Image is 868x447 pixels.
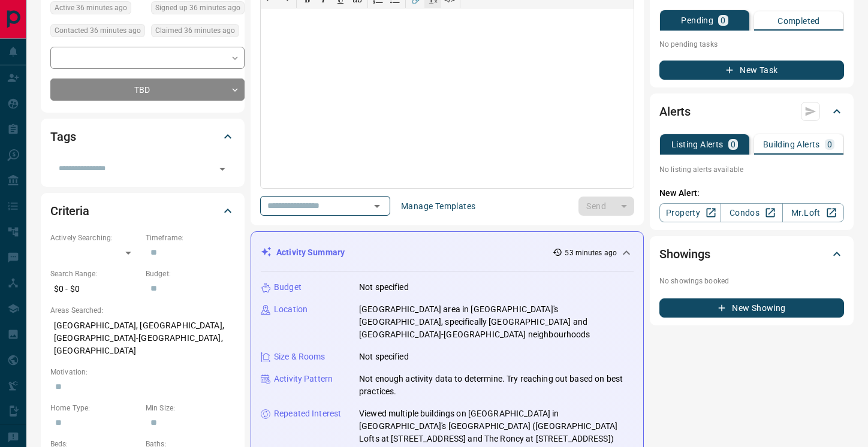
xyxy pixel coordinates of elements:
p: Home Type: [50,403,140,413]
p: Size & Rooms [274,351,325,363]
p: Areas Searched: [50,305,235,316]
h2: Criteria [50,201,89,221]
p: Motivation: [50,367,235,377]
p: Location [274,303,308,316]
a: Condos [721,203,782,222]
p: Min Size: [146,403,235,413]
p: Pending [681,16,713,25]
p: 0 [827,140,832,149]
a: Property [659,203,721,222]
button: Open [369,198,385,215]
p: Budget [274,281,302,294]
div: Alerts [659,97,844,126]
p: Budget: [146,268,235,279]
p: Not specified [359,351,409,363]
span: Signed up 36 minutes ago [155,2,240,14]
h2: Alerts [659,102,691,121]
span: Contacted 36 minutes ago [55,25,141,37]
p: No pending tasks [659,35,844,53]
p: Building Alerts [763,140,820,149]
p: Actively Searching: [50,232,140,243]
button: Open [214,161,231,177]
span: Active 36 minutes ago [55,2,127,14]
div: Wed Oct 15 2025 [151,24,245,41]
div: Showings [659,240,844,268]
p: New Alert: [659,187,844,200]
button: New Showing [659,298,844,318]
p: Search Range: [50,268,140,279]
p: $0 - $0 [50,279,140,299]
h2: Tags [50,127,76,146]
div: Wed Oct 15 2025 [50,1,145,18]
p: Completed [777,17,820,25]
div: Tags [50,122,235,151]
button: Manage Templates [394,197,483,216]
p: [GEOGRAPHIC_DATA] area in [GEOGRAPHIC_DATA]'s [GEOGRAPHIC_DATA], specifically [GEOGRAPHIC_DATA] a... [359,303,634,341]
p: 0 [731,140,736,149]
p: Activity Pattern [274,373,333,385]
div: Activity Summary53 minutes ago [261,241,634,264]
div: Wed Oct 15 2025 [151,1,245,18]
div: TBD [50,78,245,101]
h2: Showings [659,244,710,264]
p: 0 [721,16,725,25]
p: Timeframe: [146,232,235,243]
div: Wed Oct 15 2025 [50,24,145,41]
p: Not specified [359,281,409,294]
p: 53 minutes ago [565,247,617,258]
a: Mr.Loft [782,203,844,222]
p: No showings booked [659,276,844,286]
p: No listing alerts available [659,164,844,175]
p: Not enough activity data to determine. Try reaching out based on best practices. [359,373,634,398]
div: Criteria [50,197,235,225]
button: New Task [659,61,844,80]
p: Viewed multiple buildings on [GEOGRAPHIC_DATA] in [GEOGRAPHIC_DATA]'s [GEOGRAPHIC_DATA] ([GEOGRAP... [359,407,634,445]
p: Activity Summary [276,246,345,259]
span: Claimed 36 minutes ago [155,25,235,37]
p: Repeated Interest [274,407,341,420]
p: Listing Alerts [671,140,724,149]
div: split button [578,197,634,216]
p: [GEOGRAPHIC_DATA], [GEOGRAPHIC_DATA], [GEOGRAPHIC_DATA]-[GEOGRAPHIC_DATA], [GEOGRAPHIC_DATA] [50,316,235,361]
